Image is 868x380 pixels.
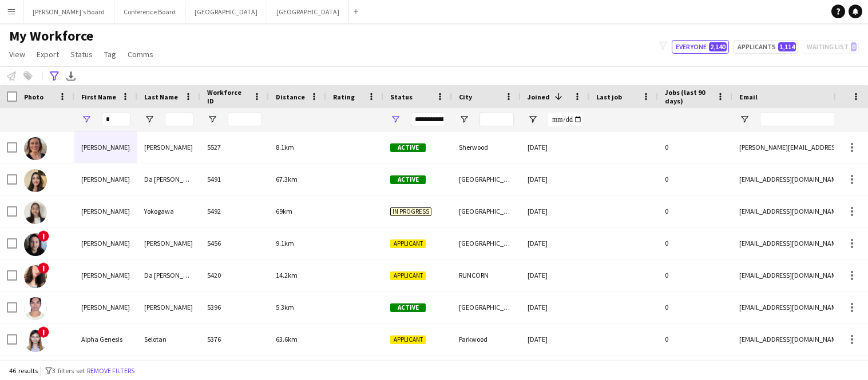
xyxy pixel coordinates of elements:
[528,93,550,101] span: Joined
[128,49,153,59] span: Comms
[144,93,178,101] span: Last Name
[200,195,269,227] div: 5492
[200,291,269,323] div: 5396
[200,323,269,355] div: 5376
[207,114,217,125] button: Open Filter Menu
[228,113,262,126] input: Workforce ID Filter Input
[479,113,514,126] input: City Filter Input
[452,131,521,163] div: Sherwood
[390,175,426,184] span: Active
[528,114,538,125] button: Open Filter Menu
[390,114,401,125] button: Open Filter Menu
[123,47,158,62] a: Comms
[66,47,97,62] a: Status
[276,303,294,311] span: 5.3km
[390,93,413,101] span: Status
[24,201,47,224] img: Mariana Sayuri Yokogawa
[452,323,521,355] div: Parkwood
[658,227,732,259] div: 0
[70,49,93,59] span: Status
[521,131,589,163] div: [DATE]
[200,131,269,163] div: 5527
[74,131,137,163] div: [PERSON_NAME]
[37,49,59,59] span: Export
[74,227,137,259] div: [PERSON_NAME]
[658,323,732,355] div: 0
[390,239,426,248] span: Applicant
[200,163,269,195] div: 5491
[38,326,49,338] span: !
[9,49,25,59] span: View
[38,230,49,242] span: !
[200,259,269,291] div: 5420
[521,195,589,227] div: [DATE]
[459,93,472,101] span: City
[452,195,521,227] div: [GEOGRAPHIC_DATA]
[596,93,622,101] span: Last job
[276,335,298,343] span: 63.6km
[137,227,200,259] div: [PERSON_NAME]
[658,291,732,323] div: 0
[672,40,729,54] button: Everyone2,140
[114,1,185,23] button: Conference Board
[104,49,116,59] span: Tag
[739,114,750,125] button: Open Filter Menu
[658,131,732,163] div: 0
[137,131,200,163] div: [PERSON_NAME]
[74,259,137,291] div: [PERSON_NAME]
[452,291,521,323] div: [GEOGRAPHIC_DATA]
[137,195,200,227] div: Yokogawa
[658,163,732,195] div: 0
[207,88,248,105] span: Workforce ID
[521,227,589,259] div: [DATE]
[267,1,349,23] button: [GEOGRAPHIC_DATA]
[24,93,43,101] span: Photo
[24,169,47,192] img: Lara Tatine Da Silva Sodre Pereira
[23,1,114,23] button: [PERSON_NAME]'s Board
[276,207,292,215] span: 69km
[100,47,121,62] a: Tag
[276,239,294,247] span: 9.1km
[24,137,47,160] img: Lisa Russell
[81,114,92,125] button: Open Filter Menu
[665,88,712,105] span: Jobs (last 90 days)
[390,271,426,280] span: Applicant
[32,47,64,62] a: Export
[390,303,426,312] span: Active
[778,42,796,51] span: 1,114
[276,175,298,183] span: 67.3km
[24,329,47,352] img: Alpha Genesis Selotan
[521,163,589,195] div: [DATE]
[74,291,137,323] div: [PERSON_NAME]
[9,27,93,45] span: My Workforce
[452,227,521,259] div: [GEOGRAPHIC_DATA]
[52,366,85,375] span: 3 filters set
[739,93,758,101] span: Email
[459,114,469,125] button: Open Filter Menu
[734,40,798,54] button: Applicants1,114
[658,259,732,291] div: 0
[276,271,298,279] span: 14.2km
[452,259,521,291] div: RUNCORN
[74,163,137,195] div: [PERSON_NAME]
[24,265,47,288] img: Sabrina Kauany Da Cruz Passos
[137,163,200,195] div: Da [PERSON_NAME] [PERSON_NAME]
[276,143,294,151] span: 8.1km
[333,93,355,101] span: Rating
[38,262,49,274] span: !
[24,297,47,320] img: Rajnandani Kumari Yadav
[144,114,154,125] button: Open Filter Menu
[5,47,30,62] a: View
[165,113,193,126] input: Last Name Filter Input
[137,291,200,323] div: [PERSON_NAME]
[81,93,116,101] span: First Name
[709,42,727,51] span: 2,140
[102,113,130,126] input: First Name Filter Input
[64,69,78,83] app-action-btn: Export XLSX
[276,93,305,101] span: Distance
[24,233,47,256] img: Veronica Iriarte
[390,143,426,152] span: Active
[85,365,137,377] button: Remove filters
[74,195,137,227] div: [PERSON_NAME]
[521,323,589,355] div: [DATE]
